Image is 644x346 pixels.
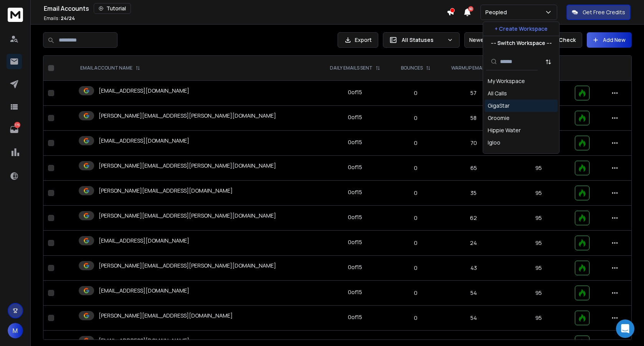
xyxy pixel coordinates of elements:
[44,3,447,14] div: Email Accounts
[495,25,548,33] p: + Create Workspace
[616,319,634,338] div: Open Intercom Messenger
[8,323,23,338] button: M
[541,54,556,70] button: Sort by Sort A-Z
[485,8,510,16] p: Peopled
[338,32,378,48] button: Export
[348,113,362,121] div: 0 of 15
[507,181,570,206] td: 95
[348,338,362,346] div: 0 of 15
[468,6,473,12] span: 50
[396,189,435,197] p: 0
[488,151,527,159] div: Join The Round
[440,206,507,231] td: 62
[348,213,362,221] div: 0 of 15
[440,281,507,306] td: 54
[99,137,189,145] p: [EMAIL_ADDRESS][DOMAIN_NAME]
[491,39,552,47] p: --- Switch Workspace ---
[80,65,140,71] div: EMAIL ACCOUNT NAME
[99,162,276,170] p: [PERSON_NAME][EMAIL_ADDRESS][PERSON_NAME][DOMAIN_NAME]
[99,337,189,344] p: [EMAIL_ADDRESS][DOMAIN_NAME]
[348,313,362,321] div: 0 of 15
[583,8,625,16] p: Get Free Credits
[440,156,507,181] td: 65
[99,237,189,245] p: [EMAIL_ADDRESS][DOMAIN_NAME]
[396,214,435,222] p: 0
[488,90,507,97] div: All Calls
[330,65,372,71] p: DAILY EMAILS SENT
[14,122,20,128] p: 175
[507,256,570,281] td: 95
[348,188,362,196] div: 0 of 15
[348,163,362,171] div: 0 of 15
[99,212,276,220] p: [PERSON_NAME][EMAIL_ADDRESS][PERSON_NAME][DOMAIN_NAME]
[402,36,444,44] p: All Statuses
[507,231,570,256] td: 95
[488,114,510,122] div: Groomie
[488,126,521,134] div: Hippie Water
[488,139,500,146] div: Igloo
[587,32,632,48] button: Add New
[61,15,75,22] span: 24 / 24
[507,206,570,231] td: 95
[566,5,631,20] button: Get Free Credits
[488,77,525,85] div: My Workspace
[440,181,507,206] td: 35
[507,281,570,306] td: 95
[451,65,488,71] p: WARMUP EMAILS
[99,87,189,95] p: [EMAIL_ADDRESS][DOMAIN_NAME]
[507,156,570,181] td: 95
[464,32,514,48] button: Newest
[396,164,435,172] p: 0
[440,231,507,256] td: 24
[99,187,233,195] p: [PERSON_NAME][EMAIL_ADDRESS][DOMAIN_NAME]
[396,139,435,147] p: 0
[44,15,75,22] p: Emails :
[440,256,507,281] td: 43
[348,263,362,271] div: 0 of 15
[396,289,435,297] p: 0
[94,3,131,14] button: Tutorial
[396,114,435,122] p: 0
[99,112,276,120] p: [PERSON_NAME][EMAIL_ADDRESS][PERSON_NAME][DOMAIN_NAME]
[99,262,276,269] p: [PERSON_NAME][EMAIL_ADDRESS][PERSON_NAME][DOMAIN_NAME]
[488,102,510,110] div: GigaStar
[396,239,435,247] p: 0
[440,131,507,156] td: 70
[440,106,507,131] td: 58
[440,306,507,331] td: 54
[401,65,423,71] p: BOUNCES
[348,288,362,296] div: 0 of 15
[348,88,362,96] div: 0 of 15
[396,264,435,272] p: 0
[7,122,22,137] a: 175
[99,287,189,294] p: [EMAIL_ADDRESS][DOMAIN_NAME]
[348,238,362,246] div: 0 of 15
[440,81,507,106] td: 57
[483,22,559,36] button: + Create Workspace
[396,89,435,97] p: 0
[99,312,233,319] p: [PERSON_NAME][EMAIL_ADDRESS][DOMAIN_NAME]
[348,138,362,146] div: 0 of 15
[507,306,570,331] td: 95
[396,314,435,322] p: 0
